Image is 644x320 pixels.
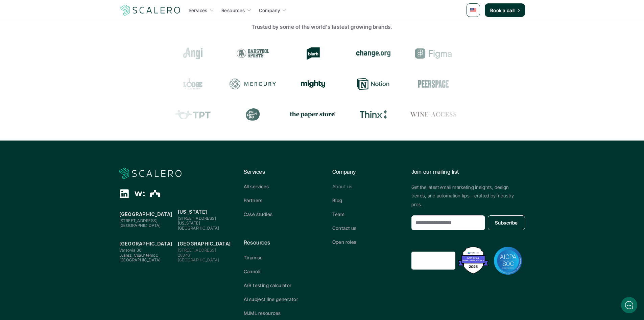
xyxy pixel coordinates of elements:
[488,215,525,230] button: Subscribe
[495,219,518,226] p: Subscribe
[332,225,401,232] a: Contact us
[332,197,401,204] a: Blog
[244,211,273,218] p: Case studies
[332,211,345,218] p: Team
[332,238,401,246] a: Open roles
[244,296,312,303] a: AI subject line generator
[124,23,520,31] p: Trusted by some of the world's fastest growing brands.
[221,7,245,14] p: Resources
[244,268,261,275] p: Cannoli
[244,282,292,289] p: A/B testing calculator
[178,220,219,230] span: [US_STATE][GEOGRAPHIC_DATA]
[244,168,312,176] p: Services
[244,268,312,275] a: Cannoli
[119,241,172,247] strong: [GEOGRAPHIC_DATA]
[56,237,86,241] span: We run on Gist
[119,257,161,262] span: [GEOGRAPHIC_DATA]
[178,248,233,262] p: [STREET_ADDRESS] 28046 [GEOGRAPHIC_DATA]
[621,297,637,313] iframe: gist-messenger-bubble-iframe
[244,238,312,247] p: Resources
[244,197,263,204] p: Partners
[332,168,401,176] p: Company
[189,7,208,14] p: Services
[244,310,281,317] p: MJML resources
[119,253,158,258] span: Juárez, Cuauhtémoc
[411,168,525,176] p: Join our mailing list
[244,183,312,190] a: All services
[119,4,182,16] a: Scalero company logotype
[332,225,357,232] p: Contact us
[178,216,216,221] span: [STREET_ADDRESS]
[485,3,525,17] a: Book a call
[119,167,182,180] img: Scalero company logotype
[456,245,490,276] img: Best Email Marketing Agency 2025 - Recognized by Mailmodo
[244,310,312,317] a: MJML resources
[332,238,357,246] p: Open roles
[119,218,158,223] span: [STREET_ADDRESS]
[119,248,142,253] span: Varsovia 36
[244,254,312,261] a: Tiramisu
[332,183,401,190] a: About us
[490,7,515,14] p: Book a call
[244,197,312,204] a: Partners
[119,211,172,217] strong: [GEOGRAPHIC_DATA]
[119,223,161,228] span: [GEOGRAPHIC_DATA]
[244,211,312,218] a: Case studies
[10,45,125,78] h2: Let us know if we can help with lifecycle marketing.
[10,33,125,44] h1: Hi! Welcome to [GEOGRAPHIC_DATA].
[244,254,263,261] p: Tiramisu
[119,168,182,180] a: Scalero company logotype
[411,183,525,209] p: Get the latest email marketing insights, design trends, and automation tips—crafted by industry p...
[10,90,125,103] button: New conversation
[259,7,280,14] p: Company
[244,282,312,289] a: A/B testing calculator
[44,94,81,99] span: New conversation
[244,183,269,190] p: All services
[178,209,207,215] strong: [US_STATE]
[332,197,342,204] p: Blog
[178,241,231,247] strong: [GEOGRAPHIC_DATA]
[332,183,352,190] p: About us
[119,4,182,17] img: Scalero company logotype
[332,211,401,218] a: Team
[244,296,299,303] p: AI subject line generator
